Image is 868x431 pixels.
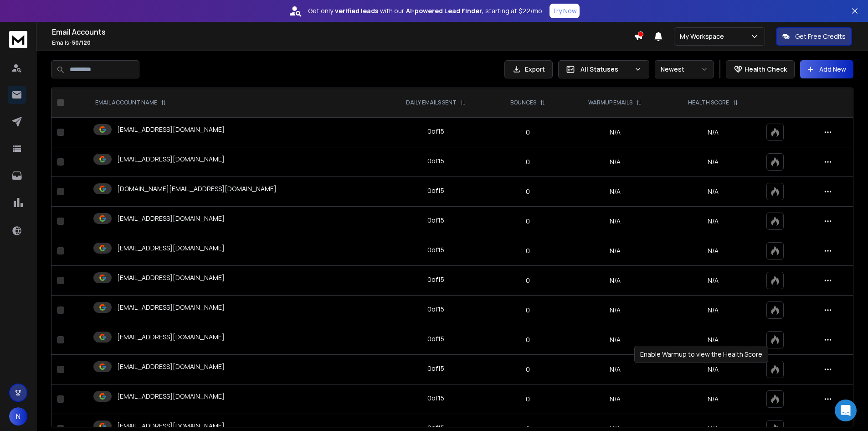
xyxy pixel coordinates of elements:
td: N/A [565,177,665,207]
strong: AI-powered Lead Finder, [406,6,483,16]
p: My Workspace [680,32,728,41]
td: N/A [565,147,665,177]
p: [EMAIL_ADDRESS][DOMAIN_NAME] [117,362,225,371]
p: 0 [497,187,560,196]
p: [EMAIL_ADDRESS][DOMAIN_NAME] [117,244,225,253]
button: Health Check [726,60,795,78]
button: N [9,407,27,426]
p: Health Check [745,65,787,74]
div: Open Intercom Messenger [835,400,857,421]
p: N/A [671,395,755,404]
p: Emails : [52,39,634,47]
button: Try Now [550,4,580,18]
div: 0 of 15 [427,186,444,195]
p: Get only with our starting at $22/mo [308,6,542,16]
p: N/A [671,187,755,196]
td: N/A [565,266,665,296]
p: [EMAIL_ADDRESS][DOMAIN_NAME] [117,273,225,282]
p: N/A [671,157,755,166]
p: [DOMAIN_NAME][EMAIL_ADDRESS][DOMAIN_NAME] [117,184,277,193]
p: N/A [671,276,755,285]
p: 0 [497,276,560,285]
p: N/A [671,306,755,315]
div: 0 of 15 [427,245,444,254]
p: [EMAIL_ADDRESS][DOMAIN_NAME] [117,332,225,342]
p: 0 [497,157,560,166]
button: Export [504,60,553,78]
span: 50 / 120 [72,39,91,47]
p: [EMAIL_ADDRESS][DOMAIN_NAME] [117,421,225,431]
h1: Email Accounts [52,26,634,37]
td: N/A [565,384,665,414]
td: N/A [565,296,665,325]
p: 0 [497,365,560,374]
div: Enable Warmup to view the Health Score [634,346,768,363]
div: 0 of 15 [427,216,444,225]
p: All Statuses [580,65,631,74]
div: 0 of 15 [427,275,444,284]
p: N/A [671,128,755,137]
td: N/A [565,118,665,147]
p: Try Now [552,6,577,16]
div: 0 of 15 [427,364,444,373]
p: [EMAIL_ADDRESS][DOMAIN_NAME] [117,155,225,164]
p: WARMUP EMAILS [588,99,632,106]
p: N/A [671,246,755,255]
p: DAILY EMAILS SENT [406,99,457,106]
td: N/A [565,325,665,355]
p: HEALTH SCORE [688,99,729,106]
strong: verified leads [335,6,378,16]
td: N/A [565,207,665,236]
p: BOUNCES [510,99,536,106]
div: 0 of 15 [427,305,444,314]
p: [EMAIL_ADDRESS][DOMAIN_NAME] [117,392,225,401]
p: 0 [497,217,560,226]
td: N/A [565,236,665,266]
td: N/A [565,355,665,384]
div: EMAIL ACCOUNT NAME [95,99,166,106]
p: [EMAIL_ADDRESS][DOMAIN_NAME] [117,214,225,223]
p: N/A [671,365,755,374]
p: N/A [671,335,755,344]
div: 0 of 15 [427,156,444,166]
div: 0 of 15 [427,334,444,343]
p: Get Free Credits [795,32,846,41]
p: 0 [497,128,560,137]
button: Add New [800,60,853,78]
div: 0 of 15 [427,127,444,136]
p: 0 [497,395,560,404]
button: Get Free Credits [776,27,852,46]
p: N/A [671,217,755,226]
button: Newest [655,60,714,78]
div: 0 of 15 [427,394,444,403]
p: [EMAIL_ADDRESS][DOMAIN_NAME] [117,125,225,134]
p: [EMAIL_ADDRESS][DOMAIN_NAME] [117,303,225,312]
p: 0 [497,306,560,315]
p: 0 [497,246,560,255]
img: logo [9,31,27,48]
p: 0 [497,335,560,344]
